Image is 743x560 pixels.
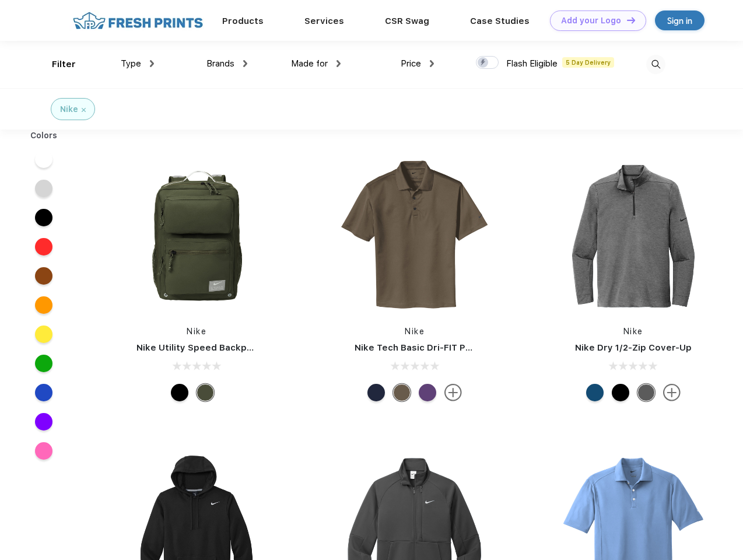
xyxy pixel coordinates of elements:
div: Cargo Khaki [197,384,214,401]
img: dropdown.png [243,60,247,67]
img: dropdown.png [337,60,341,67]
div: Filter [52,58,76,71]
span: Made for [291,58,328,69]
span: Flash Eligible [506,58,558,69]
span: Type [121,58,141,69]
a: Nike Dry 1/2-Zip Cover-Up [575,342,692,353]
img: more.svg [444,384,462,401]
img: dropdown.png [150,60,154,67]
a: Nike [187,327,206,336]
div: Olive Khaki [393,384,411,401]
a: Nike Utility Speed Backpack [136,342,262,353]
div: Black [171,384,188,401]
img: func=resize&h=266 [556,159,711,314]
img: func=resize&h=266 [119,159,274,314]
div: Nike [60,103,78,116]
img: more.svg [663,384,681,401]
img: filter_cancel.svg [82,108,86,112]
div: Black [612,384,629,401]
div: Add your Logo [561,16,621,26]
img: func=resize&h=266 [337,159,492,314]
div: Varsity Purple [419,384,436,401]
img: DT [627,17,635,23]
div: Sign in [667,14,692,27]
span: Price [401,58,421,69]
img: desktop_search.svg [646,55,665,74]
a: Nike [405,327,425,336]
div: Gym Blue [586,384,604,401]
a: Nike Tech Basic Dri-FIT Polo [355,342,479,353]
div: Black Heather [637,384,655,401]
img: fo%20logo%202.webp [69,10,206,31]
div: Colors [22,129,66,142]
span: 5 Day Delivery [562,57,614,68]
div: Midnight Navy [367,384,385,401]
a: Products [222,16,264,26]
span: Brands [206,58,234,69]
a: CSR Swag [385,16,429,26]
a: Services [304,16,344,26]
a: Sign in [655,10,705,30]
img: dropdown.png [430,60,434,67]
a: Nike [623,327,643,336]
